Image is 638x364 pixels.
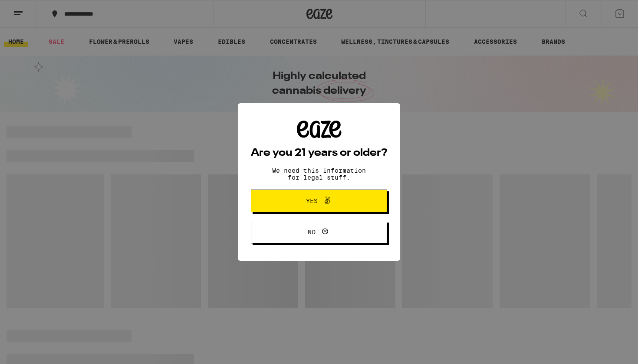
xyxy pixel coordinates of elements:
span: Yes [306,198,318,204]
button: No [251,221,387,243]
button: Redirect to URL [0,0,474,63]
span: Hi. Need any help? [5,6,62,13]
h2: Are you 21 years or older? [251,148,387,158]
span: No [308,229,316,235]
button: Yes [251,190,387,212]
p: We need this information for legal stuff. [265,167,373,181]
